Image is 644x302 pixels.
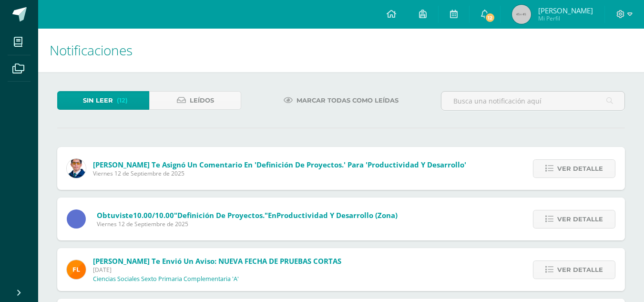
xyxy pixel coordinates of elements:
[296,92,399,109] span: Marcar todas como leídas
[93,169,466,177] span: Viernes 12 de Septiembre de 2025
[538,14,593,22] span: Mi Perfil
[97,220,398,228] span: Viernes 12 de Septiembre de 2025
[93,266,341,274] span: [DATE]
[557,160,603,177] span: Ver detalle
[557,261,603,279] span: Ver detalle
[485,12,495,23] span: 12
[149,91,241,110] a: Leídos
[133,210,174,220] span: 10.00/10.00
[272,91,410,110] a: Marcar todas como leídas
[93,275,239,283] p: Ciencias Sociales Sexto Primaria Complementaria 'A'
[190,92,214,109] span: Leídos
[67,159,86,178] img: 059ccfba660c78d33e1d6e9d5a6a4bb6.png
[441,92,624,110] input: Busca una notificación aquí
[276,210,398,220] span: Productividad y Desarrollo (Zona)
[93,160,466,169] span: [PERSON_NAME] te asignó un comentario en 'Definición de proyectos.' para 'Productividad y Desarro...
[538,6,593,15] span: [PERSON_NAME]
[83,92,113,109] span: Sin leer
[67,260,86,279] img: 00e92e5268842a5da8ad8efe5964f981.png
[50,41,133,59] span: Notificaciones
[557,210,603,228] span: Ver detalle
[97,210,398,220] span: Obtuviste en
[174,210,268,220] span: "Definición de proyectos."
[57,91,149,110] a: Sin leer(12)
[512,5,531,24] img: 45x45
[93,256,341,266] span: [PERSON_NAME] te envió un aviso: NUEVA FECHA DE PRUEBAS CORTAS
[117,92,128,109] span: (12)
